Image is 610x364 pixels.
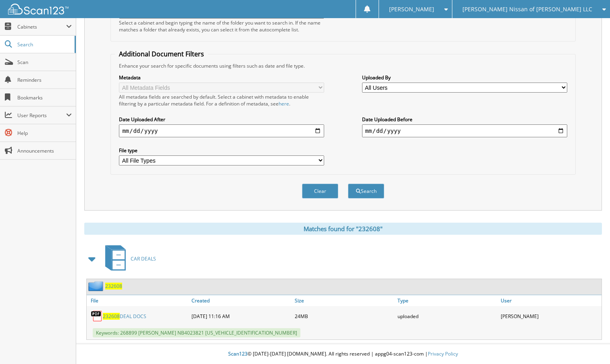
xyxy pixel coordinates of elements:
span: [PERSON_NAME] Nissan of [PERSON_NAME] LLC [462,7,592,12]
div: Matches found for "232608" [84,223,602,235]
input: start [119,124,324,137]
span: Reminders [17,77,72,83]
div: [PERSON_NAME] [499,308,602,324]
label: Metadata [119,74,324,81]
a: User [499,295,602,306]
span: Search [17,41,71,48]
img: folder2.png [88,281,105,291]
div: [DATE] 11:16 AM [189,308,292,324]
div: All metadata fields are searched by default. Select a cabinet with metadata to enable filtering b... [119,93,324,107]
span: 232608 [103,313,120,320]
span: CAR DEALS [131,255,156,262]
button: Clear [302,184,338,199]
span: Scan123 [228,350,248,357]
label: Uploaded By [362,74,567,81]
div: Select a cabinet and begin typing the name of the folder you want to search in. If the name match... [119,19,324,33]
label: File type [119,147,324,154]
span: Help [17,130,72,136]
a: 232608 [105,283,122,290]
label: Date Uploaded Before [362,116,567,123]
span: Cabinets [17,23,66,30]
span: Bookmarks [17,94,72,101]
span: Scan [17,59,72,66]
span: Announcements [17,147,72,154]
button: Search [348,184,384,199]
input: end [362,124,567,137]
a: Privacy Policy [428,350,458,357]
legend: Additional Document Filters [115,50,208,58]
label: Date Uploaded After [119,116,324,123]
a: here [279,100,289,107]
span: [PERSON_NAME] [389,7,434,12]
a: Size [293,295,396,306]
a: 232608DEAL DOCS [103,313,146,320]
span: User Reports [17,112,66,119]
div: uploaded [396,308,498,324]
img: PDF.png [91,310,103,322]
span: Keywords: 268899 [PERSON_NAME] NB4023821 [US_VEHICLE_IDENTIFICATION_NUMBER] [93,328,300,337]
div: © [DATE]-[DATE] [DOMAIN_NAME]. All rights reserved | appg04-scan123-com | [76,344,610,364]
a: CAR DEALS [100,243,156,275]
iframe: Chat Widget [570,325,610,364]
a: Created [189,295,292,306]
div: Enhance your search for specific documents using filters such as date and file type. [115,62,571,69]
img: scan123-logo-white.svg [8,4,69,14]
a: Type [396,295,498,306]
div: 24MB [293,308,396,324]
a: File [87,295,189,306]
